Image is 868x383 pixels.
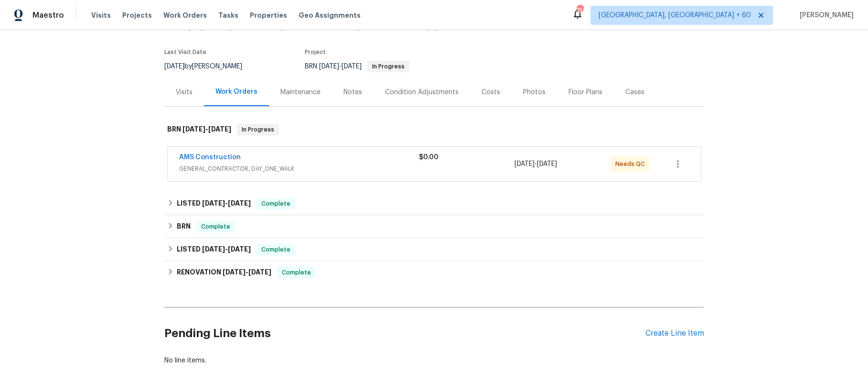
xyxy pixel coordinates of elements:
span: Complete [257,245,294,254]
div: Visits [176,88,193,97]
span: - [223,269,271,275]
span: [DATE] [223,269,246,275]
span: [GEOGRAPHIC_DATA], [GEOGRAPHIC_DATA] + 60 [599,11,751,20]
span: In Progress [368,64,408,69]
h6: BRN [167,124,231,135]
span: [DATE] [514,161,535,167]
span: BRN [305,63,409,70]
span: Complete [197,222,234,231]
h6: LISTED [177,198,251,209]
span: [DATE] [202,200,225,207]
div: Maintenance [280,88,321,97]
span: [DATE] [248,269,271,275]
div: RENOVATION [DATE]-[DATE]Complete [164,261,704,284]
div: 750 [577,6,583,15]
span: In Progress [238,125,278,134]
span: [DATE] [208,126,231,132]
span: Visits [91,11,111,20]
div: LISTED [DATE]-[DATE]Complete [164,238,704,261]
div: BRN [DATE]-[DATE]In Progress [164,114,704,145]
span: [PERSON_NAME] [796,11,854,20]
h6: RENOVATION [177,267,271,278]
div: Photos [523,88,546,97]
span: [DATE] [342,63,362,70]
span: Work Orders [163,11,207,20]
h6: BRN [177,221,191,232]
span: Projects [122,11,152,20]
span: [DATE] [164,63,184,70]
div: LISTED [DATE]-[DATE]Complete [164,192,704,215]
span: Geo Assignments [299,11,361,20]
div: Notes [343,88,362,97]
span: Needs QC [615,159,649,169]
div: Cases [625,88,644,97]
a: AMS Construction [179,154,241,161]
span: - [514,159,557,169]
span: [DATE] [319,63,339,70]
span: [DATE] [182,126,205,132]
span: [DATE] [202,246,225,252]
div: Condition Adjustments [385,88,459,97]
span: GENERAL_CONTRACTOR, DAY_ONE_WALK [179,164,419,174]
span: Tasks [218,12,238,19]
span: Maestro [32,11,64,20]
h6: LISTED [177,244,251,255]
div: Create Line Item [645,329,704,338]
div: Work Orders [215,87,257,97]
div: Costs [482,88,500,97]
span: Complete [278,268,315,277]
span: [DATE] [228,200,251,207]
span: - [319,63,362,70]
span: - [202,246,251,252]
span: Complete [257,199,294,208]
div: by [PERSON_NAME] [164,61,254,72]
span: Project [305,49,326,55]
span: Properties [250,11,287,20]
span: - [202,200,251,207]
div: BRN Complete [164,215,704,238]
div: Floor Plans [568,88,602,97]
span: [DATE] [228,246,251,252]
div: No line items. [164,356,704,365]
span: Last Visit Date [164,49,206,55]
span: [DATE] [537,161,557,167]
span: $0.00 [419,154,439,161]
h2: Pending Line Items [164,311,645,356]
span: - [182,126,231,132]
